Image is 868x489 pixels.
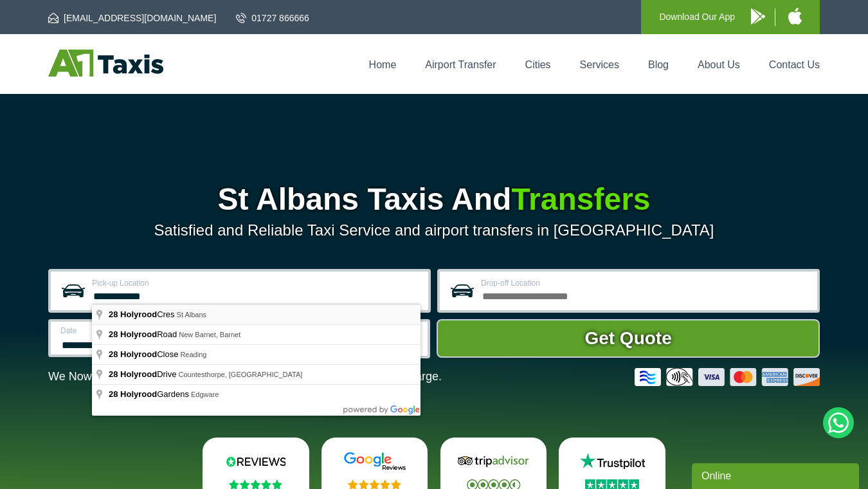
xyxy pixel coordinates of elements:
[369,59,397,70] a: Home
[120,309,157,319] span: Holyrood
[109,389,118,399] span: 28
[635,368,820,386] img: Credit And Debit Cards
[109,349,118,359] span: 28
[109,389,191,399] span: Gardens
[698,59,740,70] a: About Us
[60,327,226,335] label: Date
[236,12,309,24] a: 01727 866666
[180,351,206,358] span: Reading
[336,452,413,471] img: Google
[179,331,240,338] span: New Barnet, Barnet
[574,452,651,471] img: Trustpilot
[425,59,496,70] a: Airport Transfer
[437,319,820,358] button: Get Quote
[177,311,206,318] span: St Albans
[120,329,157,339] span: Holyrood
[92,279,420,287] label: Pick-up Location
[659,9,735,25] p: Download Our App
[48,12,216,24] a: [EMAIL_ADDRESS][DOMAIN_NAME]
[455,452,532,471] img: Tripadvisor
[48,221,820,239] p: Satisfied and Reliable Taxi Service and airport transfers in [GEOGRAPHIC_DATA]
[109,369,179,379] span: Drive
[217,452,294,471] img: Reviews.io
[48,370,442,383] p: We Now Accept Card & Contactless Payment In
[48,50,163,77] img: A1 Taxis St Albans LTD
[692,461,862,489] iframe: chat widget
[751,8,765,24] img: A1 Taxis Android App
[109,329,179,339] span: Road
[109,369,118,379] span: 28
[109,309,118,319] span: 28
[191,391,219,398] span: Edgware
[179,371,303,378] span: Countesthorpe, [GEOGRAPHIC_DATA]
[580,59,619,70] a: Services
[788,8,802,24] img: A1 Taxis iPhone App
[109,309,177,319] span: Cres
[48,184,820,215] h1: St Albans Taxis And
[525,59,551,70] a: Cities
[120,349,157,359] span: Holyrood
[120,389,157,399] span: Holyrood
[120,369,157,379] span: Holyrood
[481,279,809,287] label: Drop-off Location
[109,329,118,339] span: 28
[511,182,650,216] span: Transfers
[109,349,180,359] span: Close
[769,59,820,70] a: Contact Us
[648,59,669,70] a: Blog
